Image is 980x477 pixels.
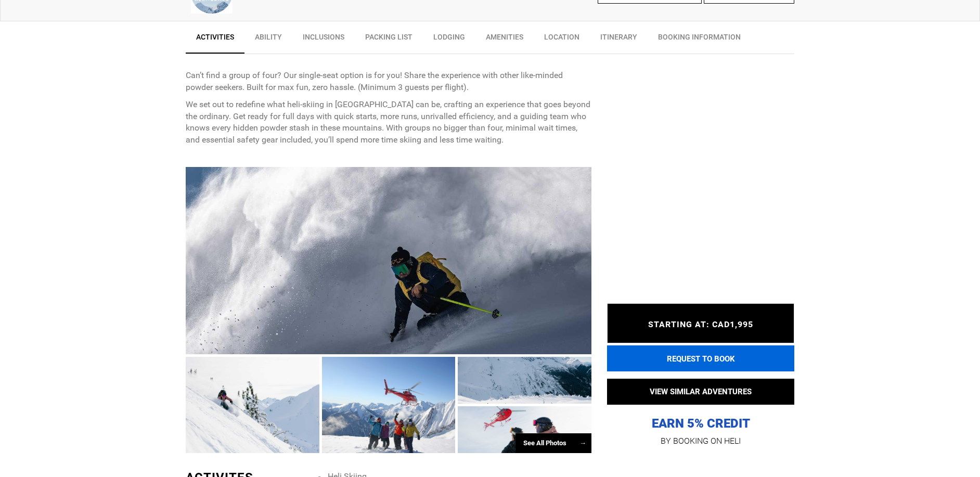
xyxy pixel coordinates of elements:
a: Packing List [355,27,423,53]
p: EARN 5% CREDIT [607,312,794,432]
span: → [579,439,586,447]
p: BY BOOKING ON HELI [607,434,794,448]
button: VIEW SIMILAR ADVENTURES [607,379,794,405]
a: Ability [244,27,292,53]
a: Itinerary [590,27,648,53]
button: REQUEST TO BOOK [607,345,794,371]
a: Inclusions [292,27,355,53]
div: See All Photos [515,433,591,454]
span: STARTING AT: CAD1,995 [648,320,753,330]
a: Amenities [475,27,534,53]
a: Lodging [423,27,475,53]
p: We set out to redefine what heli-skiing in [GEOGRAPHIC_DATA] can be, crafting an experience that ... [186,99,591,146]
a: Location [534,27,590,53]
a: BOOKING INFORMATION [648,27,751,53]
p: Can’t find a group of four? Our single-seat option is for you! Share the experience with other li... [186,70,591,94]
a: Activities [186,27,244,54]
